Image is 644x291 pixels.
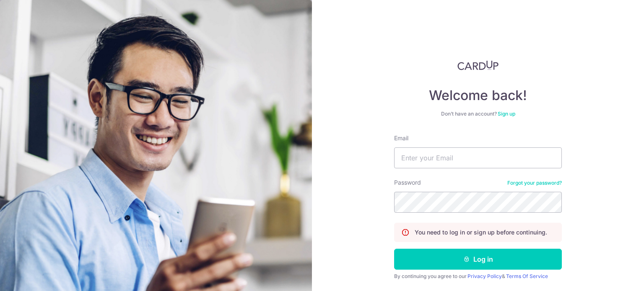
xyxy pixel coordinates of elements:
div: Don’t have an account? [394,111,562,117]
p: You need to log in or sign up before continuing. [415,228,547,237]
a: Terms Of Service [506,273,548,279]
button: Log in [394,249,562,270]
img: CardUp Logo [457,60,499,70]
label: Email [394,134,408,142]
a: Forgot your password? [507,180,562,186]
a: Sign up [498,111,515,117]
label: Password [394,178,421,187]
div: By continuing you agree to our & [394,273,562,280]
input: Enter your Email [394,147,562,168]
a: Privacy Policy [467,273,502,279]
h4: Welcome back! [394,87,562,104]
